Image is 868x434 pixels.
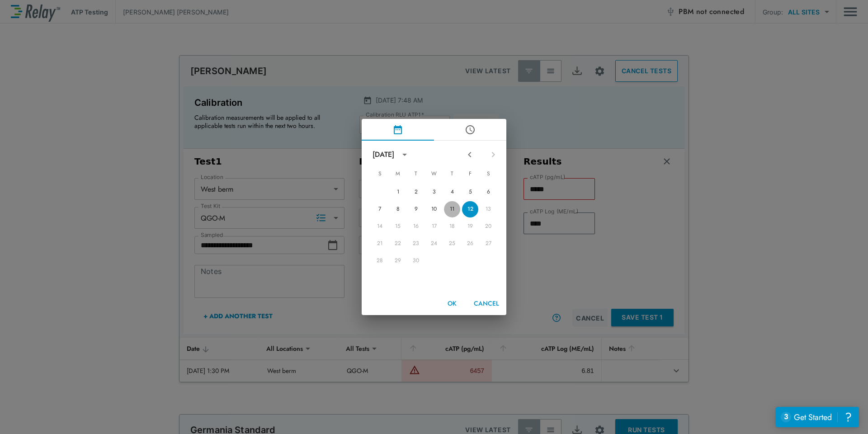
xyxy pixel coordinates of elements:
[480,184,496,200] button: 6
[444,184,460,200] button: 4
[426,201,442,217] button: 10
[372,201,388,217] button: 7
[408,165,424,183] span: Tuesday
[426,184,442,200] button: 3
[444,201,460,217] button: 11
[462,184,478,200] button: 5
[776,407,859,427] iframe: Resource center
[408,201,424,217] button: 9
[480,165,496,183] span: Saturday
[408,184,424,200] button: 2
[390,165,406,183] span: Monday
[462,165,478,183] span: Friday
[372,165,388,183] span: Sunday
[373,149,394,160] div: [DATE]
[426,165,442,183] span: Wednesday
[434,119,506,141] button: pick time
[470,295,503,312] button: Cancel
[462,147,477,162] button: Previous month
[444,165,460,183] span: Thursday
[390,184,406,200] button: 1
[390,201,406,217] button: 8
[462,201,478,217] button: 12
[362,119,434,141] button: pick date
[397,147,412,162] button: calendar view is open, switch to year view
[438,295,467,312] button: OK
